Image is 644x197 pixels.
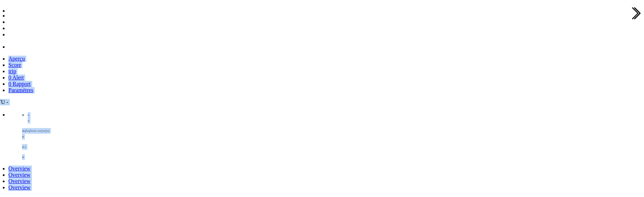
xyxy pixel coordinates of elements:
a: Paramètres [8,87,33,93]
a: Aperçu [8,56,25,62]
a: Overview [8,184,30,190]
a: 0 Alert [8,75,24,80]
span: - [22,144,23,149]
a: Overview [8,166,30,171]
p: --/--/---- --:--:-- [22,128,77,134]
a: 0 Rapport [8,81,31,87]
p: - [22,134,77,140]
a: Overview [8,172,30,178]
span: 0 [8,75,11,80]
span: - [25,144,26,149]
span: Alert [12,75,24,80]
p: - [22,154,77,160]
div: - [28,118,77,124]
span: 0 [8,81,11,87]
div: - [28,112,77,118]
a: Score [8,62,21,68]
a: Overview [8,178,30,184]
a: trip [8,68,16,74]
span: Rapport [13,81,31,87]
